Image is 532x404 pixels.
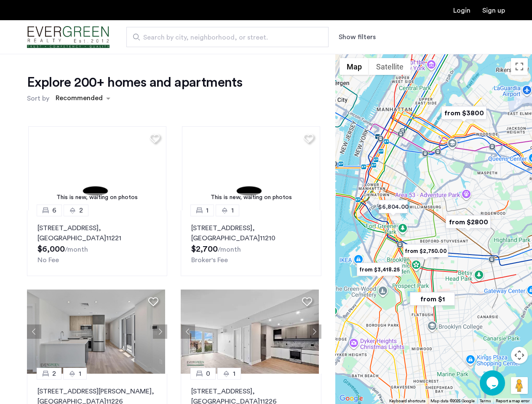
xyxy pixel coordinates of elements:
div: This is new, waiting on photos [186,193,316,202]
div: $6,804.00 [375,197,411,216]
a: Login [453,7,471,14]
button: Show or hide filters [339,32,376,42]
a: Registration [482,7,505,14]
p: [STREET_ADDRESS] 11221 [37,223,157,243]
span: 0 [206,369,210,379]
div: from $3800 [438,104,490,122]
ng-select: sort-apartment [51,91,115,106]
img: Google [337,393,365,404]
button: Show satellite imagery [369,58,411,75]
label: Sort by [27,93,49,104]
div: This is new, waiting on photos [32,193,162,202]
span: Search by city, neighborhood, or street. [143,32,305,43]
button: Map camera controls [511,347,528,364]
button: Previous apartment [27,324,41,339]
button: Previous apartment [181,324,195,339]
span: 1 [233,369,235,379]
h1: Explore 200+ homes and apartments [27,74,242,91]
img: logo [27,21,110,53]
span: 1 [206,205,209,215]
span: $6,000 [37,245,65,253]
p: [STREET_ADDRESS] 11210 [191,223,310,243]
a: This is new, waiting on photos [28,126,166,210]
img: 66a1adb6-6608-43dd-a245-dc7333f8b390_638824126198252652.jpeg [27,290,165,374]
span: Map data ©2025 Google [430,399,475,403]
a: Terms (opens in new tab) [480,398,491,404]
a: Report a map error [496,398,529,404]
span: Broker's Fee [191,257,228,263]
a: Cazamio Logo [27,21,110,53]
span: 6 [52,205,56,215]
img: 1999_638539805060545666.jpeg [181,290,319,374]
span: 1 [231,205,234,215]
img: 1.gif [182,126,320,210]
sub: /month [65,246,88,253]
a: This is new, waiting on photos [182,126,320,210]
button: Next apartment [153,324,167,339]
button: Show street map [340,58,369,75]
span: No Fee [37,257,59,263]
div: Recommended [54,93,103,105]
div: from $2,750.00 [400,242,452,260]
a: Open this area in Google Maps (opens a new window) [337,393,365,404]
a: 11[STREET_ADDRESS], [GEOGRAPHIC_DATA]11210Broker's Fee [181,210,321,276]
button: Keyboard shortcuts [389,398,425,404]
iframe: chat widget [480,370,507,396]
button: Toggle fullscreen view [511,58,528,75]
span: $2,700 [191,245,218,253]
input: Apartment Search [126,27,329,47]
div: from $3,418.25 [353,260,405,279]
sub: /month [218,246,241,253]
img: 1.gif [28,126,166,210]
div: from $2800 [442,213,494,231]
a: 62[STREET_ADDRESS], [GEOGRAPHIC_DATA]11221No Fee [27,210,167,276]
div: from $1 [406,290,458,308]
span: 2 [79,205,83,215]
span: 2 [52,369,56,379]
span: 1 [79,369,81,379]
button: Drag Pegman onto the map to open Street View [511,377,528,394]
button: Next apartment [307,324,321,339]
